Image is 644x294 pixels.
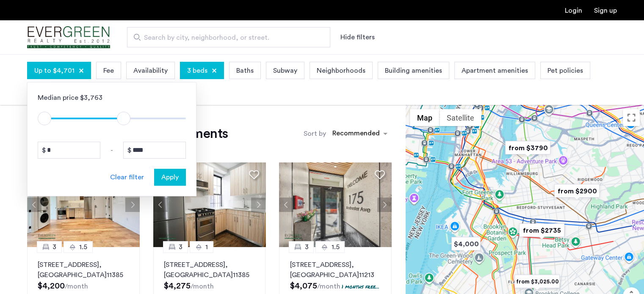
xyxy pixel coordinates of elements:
[340,32,375,42] button: Show or hide filters
[565,7,582,14] a: Login
[462,66,528,76] span: Apartment amenities
[103,66,114,76] span: Fee
[161,172,179,182] span: Apply
[144,33,307,43] span: Search by city, neighborhood, or street.
[273,66,297,76] span: Subway
[133,66,168,76] span: Availability
[317,66,365,76] span: Neighborhoods
[154,169,186,186] button: button
[38,118,186,119] ngx-slider: ngx-slider
[594,7,617,14] a: Registration
[38,142,100,159] input: Price from
[187,66,207,76] span: 3 beds
[236,66,254,76] span: Baths
[123,142,186,159] input: Price to
[38,93,186,103] div: Median price $3,763
[111,145,113,155] span: -
[127,27,330,47] input: Apartment Search
[38,112,51,125] span: ngx-slider
[547,66,583,76] span: Pet policies
[34,66,75,76] span: Up to $4,701
[117,112,130,125] span: ngx-slider-max
[110,172,144,182] div: Clear filter
[27,22,110,53] img: logo
[385,66,442,76] span: Building amenities
[27,22,110,53] a: Cazamio Logo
